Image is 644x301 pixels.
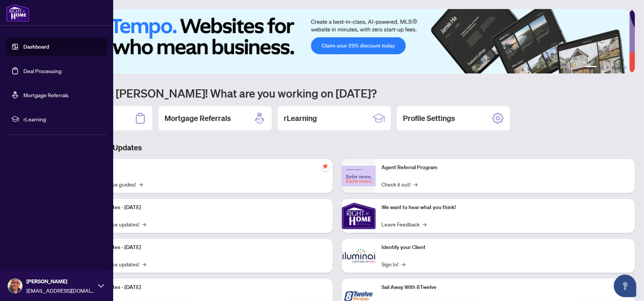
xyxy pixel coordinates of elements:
[382,203,629,212] p: We want to hear what you think!
[414,180,418,188] span: →
[382,180,418,188] a: Check it out!→
[382,283,629,292] p: Sail Away With 8Twelve
[423,220,427,228] span: →
[79,283,327,292] p: Platform Updates - [DATE]
[614,275,636,297] button: Open asap
[23,92,69,98] a: Mortgage Referrals
[8,279,22,293] img: Profile Icon
[39,9,629,73] img: Slide 0
[6,4,29,22] img: logo
[342,239,376,273] img: Identify your Client
[321,162,330,171] span: pushpin
[342,166,376,186] img: Agent Referral Program
[624,66,627,69] button: 6
[142,260,146,268] span: →
[600,66,603,69] button: 2
[403,113,455,124] h2: Profile Settings
[606,66,609,69] button: 3
[342,199,376,233] img: We want to hear what you think!
[23,115,102,123] span: rLearning
[139,180,143,188] span: →
[79,203,327,212] p: Platform Updates - [DATE]
[618,66,621,69] button: 5
[23,43,49,50] a: Dashboard
[79,163,327,172] p: Self-Help
[284,113,317,124] h2: rLearning
[382,163,629,172] p: Agent Referral Program
[164,113,231,124] h2: Mortgage Referrals
[382,220,427,228] a: Leave Feedback→
[402,260,406,268] span: →
[382,260,406,268] a: Sign In!→
[612,66,615,69] button: 4
[26,286,94,295] span: [EMAIL_ADDRESS][DOMAIN_NAME]
[39,86,635,100] h1: Welcome back [PERSON_NAME]! What are you working on [DATE]?
[585,66,597,69] button: 1
[39,142,635,153] h3: Brokerage & Industry Updates
[26,277,94,286] span: [PERSON_NAME]
[142,220,146,228] span: →
[382,243,629,252] p: Identify your Client
[23,67,61,74] a: Deal Processing
[79,243,327,252] p: Platform Updates - [DATE]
